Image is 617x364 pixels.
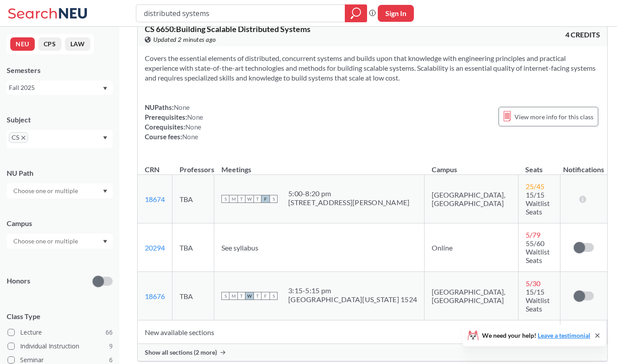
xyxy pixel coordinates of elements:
[560,156,607,175] th: Notifications
[518,156,560,175] th: Seats
[221,243,258,252] span: See syllabus
[378,5,414,22] button: Sign In
[538,332,590,339] a: Leave a testimonial
[145,102,203,142] div: NUPaths: Prerequisites: Corequisites: Course fees:
[288,295,417,304] div: [GEOGRAPHIC_DATA][US_STATE] 1524
[38,37,61,51] button: CPS
[221,292,229,300] span: S
[425,272,519,320] td: [GEOGRAPHIC_DATA], [GEOGRAPHIC_DATA]
[145,53,600,83] section: Covers the essential elements of distributed, concurrent systems and builds upon that knowledge w...
[425,156,519,175] th: Campus
[145,195,165,203] a: 18674
[229,195,237,203] span: M
[9,83,102,93] div: Fall 2025
[8,340,113,352] label: Individual Instruction
[187,113,203,121] span: None
[145,292,165,300] a: 18676
[172,223,214,272] td: TBA
[515,111,593,122] span: View more info for this class
[7,234,113,249] div: Dropdown arrow
[7,311,113,321] span: Class Type
[7,115,113,125] div: Subject
[221,195,229,203] span: S
[288,198,409,207] div: [STREET_ADDRESS][PERSON_NAME]
[345,4,367,22] div: magnifying glass
[65,37,90,51] button: LAW
[262,195,270,203] span: F
[425,175,519,223] td: [GEOGRAPHIC_DATA], [GEOGRAPHIC_DATA]
[9,132,28,143] span: CSX to remove pill
[103,240,107,243] svg: Dropdown arrow
[109,341,113,351] span: 9
[7,218,113,228] div: Campus
[253,195,262,203] span: T
[8,327,113,338] label: Lecture
[482,332,590,339] span: We need your help!
[270,195,278,203] span: S
[245,195,253,203] span: W
[425,223,519,272] td: Online
[145,348,217,356] span: Show all sections (2 more)
[526,279,540,287] span: 5 / 30
[229,292,237,300] span: M
[7,183,113,198] div: Dropdown arrow
[526,231,540,239] span: 5 / 79
[145,24,311,34] span: CS 6650 : Building Scalable Distributed Systems
[288,286,417,295] div: 3:15 - 5:15 pm
[138,320,560,344] td: New available sections
[253,292,262,300] span: T
[103,190,107,193] svg: Dropdown arrow
[145,243,165,252] a: 20294
[245,292,253,300] span: W
[565,30,600,40] span: 4 CREDITS
[7,65,113,75] div: Semesters
[103,87,107,90] svg: Dropdown arrow
[145,165,159,174] div: CRN
[106,328,113,337] span: 66
[262,292,270,300] span: F
[103,136,107,140] svg: Dropdown arrow
[237,195,245,203] span: T
[526,182,544,190] span: 25 / 45
[7,81,113,95] div: Fall 2025Dropdown arrow
[172,272,214,320] td: TBA
[288,189,409,198] div: 5:00 - 8:20 pm
[9,236,84,247] input: Choose one or multiple
[526,190,550,216] span: 15/15 Waitlist Seats
[21,136,25,140] svg: X to remove pill
[214,156,425,175] th: Meetings
[526,287,550,313] span: 15/15 Waitlist Seats
[185,123,201,131] span: None
[138,344,607,361] div: Show all sections (2 more)
[7,168,113,178] div: NU Path
[172,156,214,175] th: Professors
[7,276,30,286] p: Honors
[9,186,84,196] input: Choose one or multiple
[237,292,245,300] span: T
[7,130,113,148] div: CSX to remove pillDropdown arrow
[143,6,339,21] input: Class, professor, course number, "phrase"
[270,292,278,300] span: S
[182,133,198,141] span: None
[351,7,361,20] svg: magnifying glass
[526,239,550,264] span: 55/60 Waitlist Seats
[172,175,214,223] td: TBA
[10,37,35,51] button: NEU
[174,103,190,111] span: None
[153,35,216,44] span: Updated 2 minutes ago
